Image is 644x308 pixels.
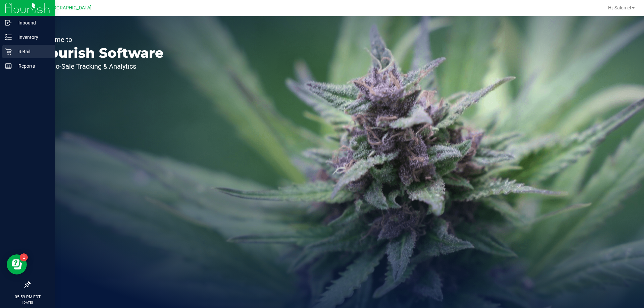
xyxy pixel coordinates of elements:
[12,62,52,70] p: Reports
[5,48,12,55] inline-svg: Retail
[36,36,164,43] p: Welcome to
[3,294,52,300] p: 05:59 PM EDT
[7,254,27,274] iframe: Resource center
[5,34,12,41] inline-svg: Inventory
[5,19,12,26] inline-svg: Inbound
[608,5,631,10] span: Hi, Salome!
[36,63,164,70] p: Seed-to-Sale Tracking & Analytics
[12,33,52,41] p: Inventory
[36,46,164,60] p: Flourish Software
[12,48,52,56] p: Retail
[5,63,12,69] inline-svg: Reports
[12,19,52,27] p: Inbound
[3,300,52,305] p: [DATE]
[46,5,92,11] span: [GEOGRAPHIC_DATA]
[20,253,28,261] iframe: Resource center unread badge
